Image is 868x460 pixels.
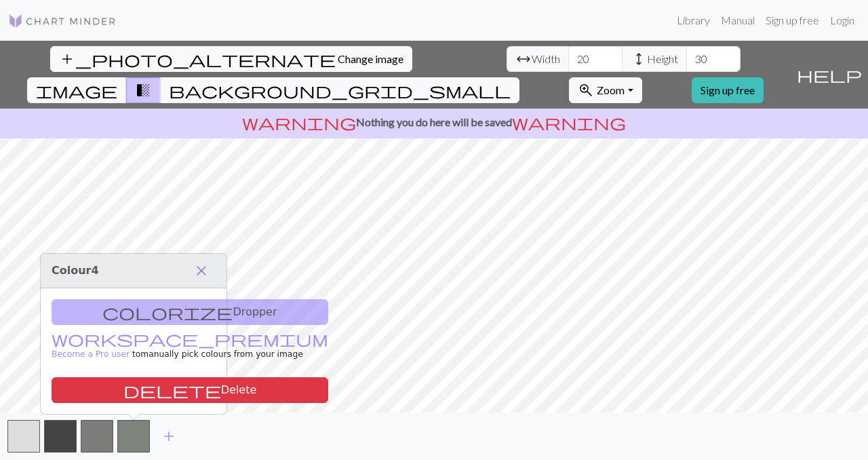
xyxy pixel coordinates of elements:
a: Sign up free [692,77,764,103]
span: help [797,65,862,84]
button: Add color [152,423,186,449]
button: Help [791,41,868,109]
span: delete [123,381,221,400]
span: Height [647,51,678,67]
span: image [36,81,117,100]
span: add [161,427,177,446]
a: Sign up free [760,7,825,34]
a: Manual [715,7,760,34]
a: Login [825,7,860,34]
span: Width [532,51,560,67]
span: arrow_range [515,50,532,69]
span: Change image [338,52,403,65]
span: height [631,50,647,69]
span: transition_fade [135,81,151,100]
span: Zoom [597,83,625,96]
span: background_grid_small [169,81,511,100]
span: zoom_in [578,81,594,100]
button: Change image [50,46,412,72]
span: workspace_premium [52,329,328,348]
p: Nothing you do here will be saved [5,114,863,130]
a: Library [671,7,715,34]
img: Logo [8,13,117,29]
span: Colour 4 [52,264,99,277]
span: close [193,261,210,280]
button: Close [187,259,216,282]
a: Become a Pro user [52,335,328,359]
button: Delete color [52,377,328,403]
small: to manually pick colours from your image [52,335,328,359]
span: warning [512,113,626,132]
span: warning [242,113,356,132]
span: add_photo_alternate [59,50,336,69]
button: Zoom [569,77,642,103]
